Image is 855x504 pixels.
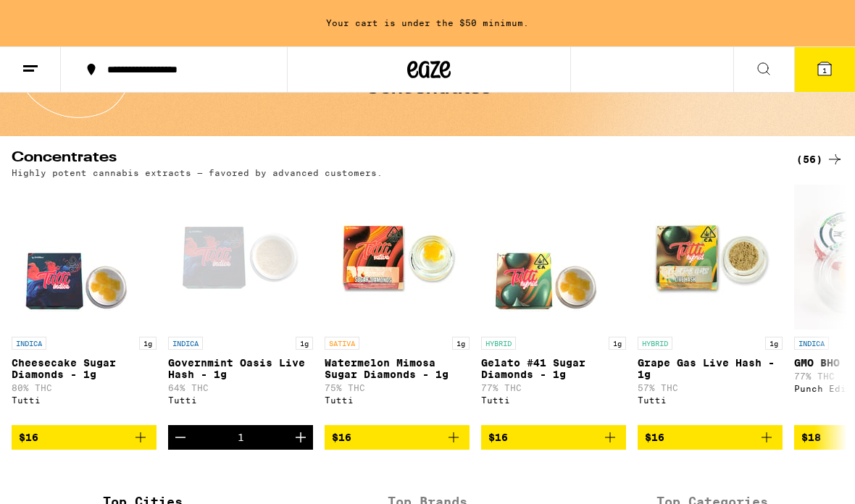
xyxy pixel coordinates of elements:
a: (56) [796,151,843,168]
img: Tutti - Grape Gas Live Hash - 1g [638,185,783,329]
p: 1g [296,337,313,350]
span: $16 [332,432,351,443]
p: 64% THC [168,383,313,392]
p: HYBRID [481,337,516,350]
p: 80% THC [12,383,157,392]
div: Tutti [325,395,470,405]
p: INDICA [168,337,203,350]
p: INDICA [794,337,829,350]
p: 1g [452,337,470,350]
a: Open page for Grape Gas Live Hash - 1g from Tutti [638,185,783,425]
p: INDICA [12,337,46,350]
p: HYBRID [638,337,672,350]
p: Watermelon Mimosa Sugar Diamonds - 1g [325,357,470,380]
button: Increment [288,425,313,450]
div: Tutti [12,395,157,405]
p: 1g [765,337,783,350]
p: Grape Gas Live Hash - 1g [638,357,783,380]
p: 75% THC [325,383,470,392]
div: 1 [238,432,244,443]
img: Tutti - Cheesecake Sugar Diamonds - 1g [12,185,157,329]
p: 1g [609,337,626,350]
span: $16 [488,432,508,443]
a: Open page for Watermelon Mimosa Sugar Diamonds - 1g from Tutti [325,185,470,425]
button: Add to bag [12,425,157,450]
div: Tutti [168,395,313,405]
button: Add to bag [325,425,470,450]
p: SATIVA [325,337,359,350]
p: 1g [139,337,157,350]
p: Gelato #41 Sugar Diamonds - 1g [481,357,626,380]
span: $16 [19,432,38,443]
button: 1 [794,47,855,92]
button: Add to bag [481,425,626,450]
h2: Concentrates [12,151,772,168]
p: Cheesecake Sugar Diamonds - 1g [12,357,157,380]
p: Highly potent cannabis extracts — favored by advanced customers. [12,168,383,177]
button: Decrement [168,425,193,450]
button: Add to bag [638,425,783,450]
a: Open page for Cheesecake Sugar Diamonds - 1g from Tutti [12,185,157,425]
div: Tutti [481,395,626,405]
p: 77% THC [481,383,626,392]
span: $16 [645,432,664,443]
span: 1 [822,66,827,75]
p: 57% THC [638,383,783,392]
div: Tutti [638,395,783,405]
a: Open page for Gelato #41 Sugar Diamonds - 1g from Tutti [481,185,626,425]
img: Tutti - Watermelon Mimosa Sugar Diamonds - 1g [325,185,470,329]
img: Tutti - Gelato #41 Sugar Diamonds - 1g [481,185,626,329]
span: $18 [801,432,821,443]
p: Governmint Oasis Live Hash - 1g [168,357,313,380]
a: Open page for Governmint Oasis Live Hash - 1g from Tutti [168,185,313,425]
